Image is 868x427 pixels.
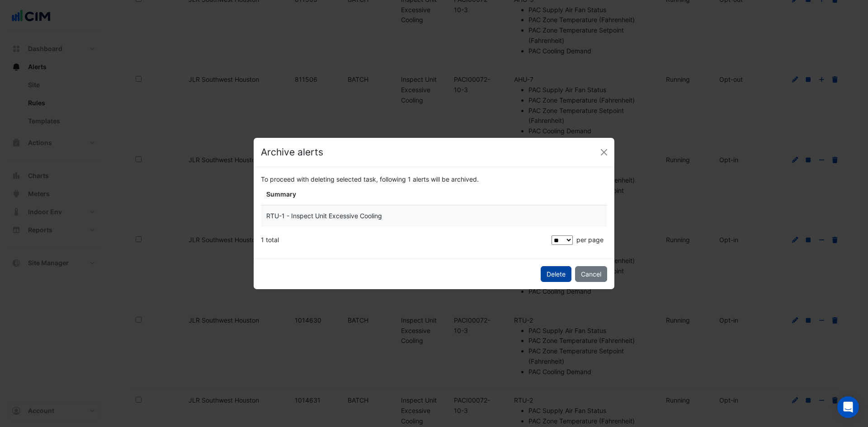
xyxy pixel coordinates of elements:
[541,266,571,282] button: Delete
[266,211,602,221] div: RTU-1 - Inspect Unit Excessive Cooling
[261,145,323,160] h4: Archive alerts
[576,236,604,244] span: per page
[575,266,607,282] button: Cancel
[261,229,550,251] div: 1 total
[581,270,601,278] span: Cancel
[547,270,566,278] span: Delete
[597,145,611,159] button: Close
[266,190,296,198] b: Summary
[837,396,859,418] div: Open Intercom Messenger
[261,174,607,184] div: To proceed with deleting selected task, following 1 alerts will be archived.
